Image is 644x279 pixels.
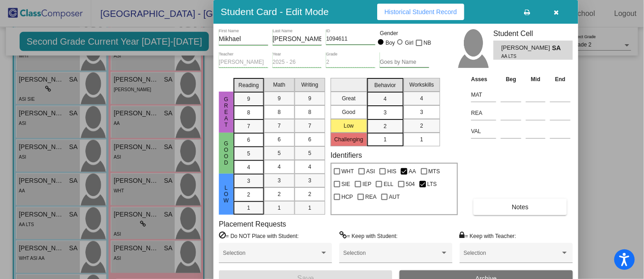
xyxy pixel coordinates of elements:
input: grade [326,59,375,66]
span: 2 [420,122,423,130]
span: 4 [420,94,423,103]
span: Notes [512,203,529,211]
span: 4 [247,163,250,171]
th: Beg [499,74,524,84]
span: 9 [247,95,250,103]
span: 2 [247,191,250,199]
span: 5 [308,149,312,157]
mat-label: Gender [380,29,429,37]
span: 1 [278,204,281,212]
span: MTS [429,166,440,177]
span: HCP [342,191,353,202]
input: assessment [471,88,496,102]
span: SA [552,43,565,53]
div: Boy [385,39,395,47]
span: 5 [247,150,250,158]
span: 3 [278,176,281,185]
span: AUT [389,191,400,202]
span: Behavior [374,81,396,89]
span: 4 [278,163,281,171]
span: 7 [278,122,281,130]
span: Writing [301,81,318,89]
span: 3 [308,176,312,185]
div: Girl [405,39,414,47]
span: 1 [420,135,423,144]
span: 8 [278,108,281,116]
span: Reading [239,81,259,89]
span: 6 [278,135,281,144]
input: teacher [219,59,268,66]
span: 3 [247,177,250,185]
span: ELL [384,179,393,190]
span: ASI [366,166,375,177]
label: Identifiers [331,151,362,160]
span: 1 [384,135,387,144]
span: 9 [308,94,312,103]
span: Historical Student Record [384,8,457,15]
span: SIE [342,179,350,190]
span: Workskills [410,81,434,89]
span: 1 [308,204,312,212]
label: = Keep with Teacher: [460,231,516,240]
input: Enter ID [326,36,375,42]
th: Asses [469,74,499,84]
label: Placement Requests [219,220,286,228]
span: 5 [278,149,281,157]
span: [PERSON_NAME] [501,43,552,53]
span: IEP [363,179,371,190]
span: 6 [247,136,250,144]
span: 3 [420,108,423,116]
span: 2 [278,190,281,198]
button: Notes [473,199,567,215]
span: 9 [278,94,281,103]
span: REA [365,191,377,202]
span: LTS [427,179,437,190]
span: 3 [384,108,387,117]
span: NB [424,37,431,48]
span: Math [273,81,286,89]
th: End [548,74,573,84]
input: goes by name [380,59,429,66]
label: = Do NOT Place with Student: [219,231,299,240]
span: Good [222,140,230,166]
span: 4 [308,163,312,171]
span: 7 [247,122,250,130]
span: AA LTS [501,53,545,60]
span: HIS [387,166,396,177]
span: 8 [247,108,250,117]
span: AA [409,166,416,177]
button: Historical Student Record [377,4,464,20]
span: Low [222,185,230,204]
input: assessment [471,124,496,138]
span: 4 [384,95,387,103]
span: 7 [308,122,312,130]
input: assessment [471,106,496,120]
span: 2 [384,122,387,130]
span: WHT [342,166,354,177]
span: 6 [308,135,312,144]
th: Mid [524,74,548,84]
span: 8 [308,108,312,116]
span: 2 [308,190,312,198]
h3: Student Cell [493,29,573,38]
span: Great [222,96,230,128]
h3: Student Card - Edit Mode [221,6,329,17]
label: = Keep with Student: [339,231,398,240]
span: 1 [247,204,250,212]
span: 504 [406,179,415,190]
input: year [273,59,322,66]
